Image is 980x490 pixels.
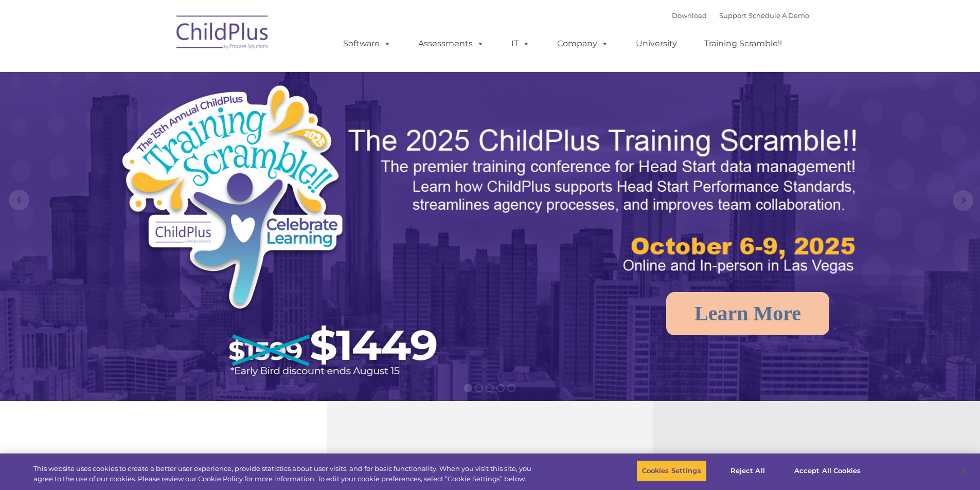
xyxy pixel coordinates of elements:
img: ChildPlus by Procare Solutions [171,8,274,60]
a: Training Scramble!! [694,33,792,54]
a: Software [333,33,401,54]
a: Schedule A Demo [749,11,809,20]
span: Phone number [143,110,187,118]
button: Accept All Cookies [789,460,866,482]
button: Cookies Settings [636,460,707,482]
a: Support [719,11,746,20]
a: Learn More [666,292,829,335]
a: IT [501,33,540,54]
button: Reject All [716,460,780,482]
div: This website uses cookies to create a better user experience, provide statistics about user visit... [33,464,539,484]
a: Assessments [408,33,494,54]
span: Last name [143,68,174,76]
a: University [626,33,687,54]
button: Close [952,460,975,482]
a: Company [547,33,619,54]
font: | [672,11,809,20]
a: Download [672,11,707,20]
